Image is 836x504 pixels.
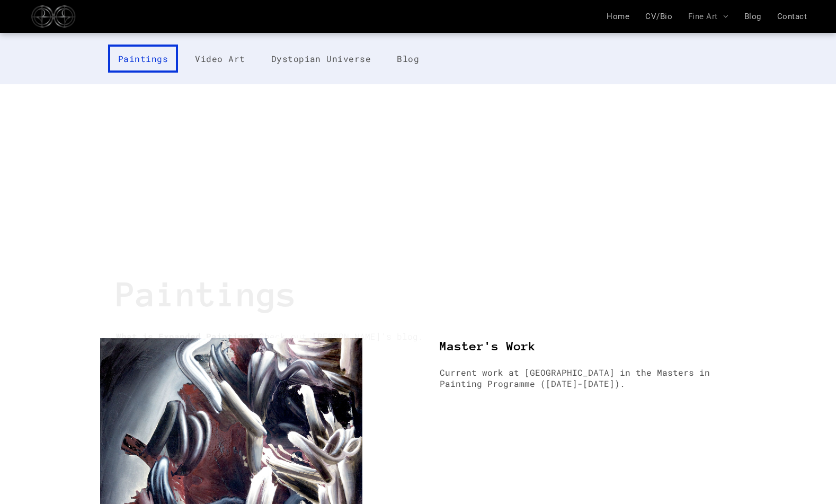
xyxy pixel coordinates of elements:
a: Home [599,12,637,21]
a: CV/Bio [637,12,680,21]
a: Fine Art [680,12,736,21]
a: Blog [736,12,769,21]
span: Current work at [GEOGRAPHIC_DATA] in the Masters in Painting Programme ([DATE]-[DATE]). [440,367,710,389]
a: Contact [769,12,815,21]
a: Paintings [108,45,178,73]
span: Master's Work [440,339,536,353]
a: Dystopian Universe [262,45,380,73]
span: Paintings [116,275,297,313]
a: Blog [388,45,428,73]
a: Video Art [186,45,254,73]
